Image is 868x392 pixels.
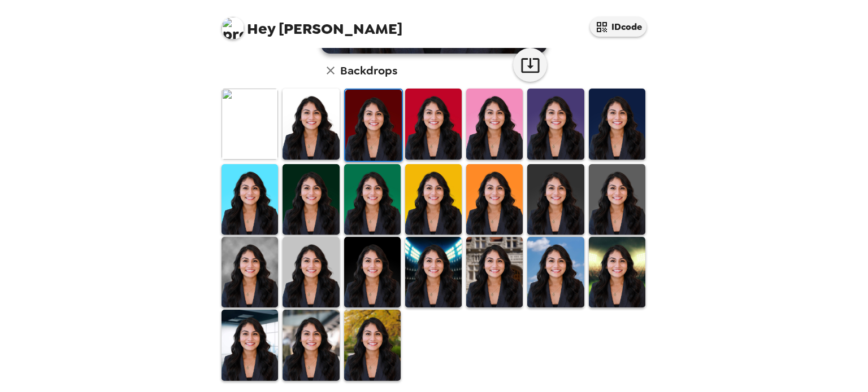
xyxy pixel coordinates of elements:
[340,61,397,80] h6: Backdrops
[222,11,402,37] span: [PERSON_NAME]
[222,89,278,159] img: Original
[590,17,646,37] button: IDcode
[222,17,244,39] img: profile pic
[247,19,275,39] span: Hey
